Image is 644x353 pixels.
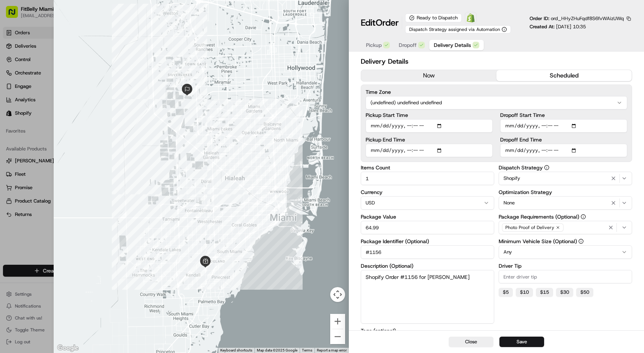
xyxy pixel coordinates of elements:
[34,71,122,79] div: Start new chat
[516,288,533,297] button: $10
[257,348,297,352] span: Map data ©2025 Google
[503,200,515,206] span: None
[361,165,494,170] label: Items Count
[361,70,496,81] button: now
[361,263,494,268] label: Description (Optional)
[361,221,494,234] input: Enter package value
[81,136,83,141] span: •
[405,13,462,22] div: Ready to Dispatch
[551,15,624,22] span: ord_HHyZHuFqdf8S6fvWAizUWq
[530,23,586,30] p: Created At:
[60,163,123,177] a: 💻API Documentation
[576,288,593,297] button: $50
[366,112,493,118] label: Pickup Start Time
[15,166,57,174] span: Knowledge Base
[366,137,493,142] label: Pickup End Time
[23,115,101,121] span: [DEMOGRAPHIC_DATA][PERSON_NAME]
[317,348,347,352] a: Report a map error
[220,348,252,353] button: Keyboard shortcuts
[499,172,632,185] button: Shopify
[499,196,632,210] button: None
[499,190,632,195] label: Optimization Strategy
[366,41,382,49] span: Pickup
[376,17,399,29] span: Order
[70,166,120,174] span: API Documentation
[63,167,69,173] div: 💻
[16,71,29,85] img: 8016278978528_b943e370aa5ada12b00a_72.png
[499,221,632,234] button: Photo Proof of Delivery
[449,337,493,347] button: Close
[7,128,19,143] img: Wisdom Oko
[499,239,632,244] label: Minimum Vehicle Size (Optional)
[361,190,494,195] label: Currency
[4,163,60,177] a: 📗Knowledge Base
[85,136,100,141] span: [DATE]
[536,288,553,297] button: $15
[581,214,586,219] button: Package Requirements (Optional)
[302,348,312,352] a: Terms (opens in new tab)
[366,89,627,95] label: Time Zone
[499,214,632,219] label: Package Requirements (Optional)
[107,115,122,121] span: [DATE]
[499,270,632,283] input: Enter driver tip
[361,328,494,333] label: Tags (optional)
[116,95,136,104] button: See all
[7,97,50,103] div: Past conversations
[361,239,494,244] label: Package Identifier (Optional)
[330,329,345,344] button: Zoom out
[499,263,632,268] label: Driver Tip
[330,287,345,302] button: Map camera controls
[34,79,102,85] div: We're available if you need us!
[361,56,632,67] h2: Delivery Details
[503,175,520,182] span: Shopify
[53,184,90,190] a: Powered byPylon
[7,30,136,42] p: Welcome 👋
[7,167,13,173] div: 📗
[434,41,471,49] span: Delivery Details
[500,137,627,142] label: Dropoff End Time
[361,270,494,324] textarea: Shopify Order #1156 for [PERSON_NAME]
[399,41,417,49] span: Dropoff
[465,12,477,24] a: Shopify
[405,25,511,34] button: Dispatch Strategy assigned via Automation
[505,225,554,230] span: Photo Proof of Delivery
[7,71,21,85] img: 1736555255976-a54dd68f-1ca7-489b-9aae-adbdc363a1c4
[544,165,549,170] button: Dispatch Strategy
[103,115,105,121] span: •
[23,136,79,141] span: Wisdom [PERSON_NAME]
[556,23,586,30] span: [DATE] 10:35
[556,288,573,297] button: $30
[361,172,494,185] input: Enter items count
[7,7,22,22] img: Nash
[127,73,136,82] button: Start new chat
[7,108,19,120] img: Jesus Salinas
[499,337,544,347] button: Save
[466,13,475,22] img: Shopify
[500,112,627,118] label: Dropoff Start Time
[530,15,624,22] p: Order ID:
[361,214,494,219] label: Package Value
[499,288,513,297] button: $5
[56,343,80,353] a: Open this area in Google Maps (opens a new window)
[56,343,80,353] img: Google
[496,70,632,81] button: scheduled
[361,17,399,29] h1: Edit
[74,185,90,190] span: Pylon
[15,136,21,142] img: 1736555255976-a54dd68f-1ca7-489b-9aae-adbdc363a1c4
[409,26,500,32] span: Dispatch Strategy assigned via Automation
[19,48,134,56] input: Got a question? Start typing here...
[499,165,632,170] label: Dispatch Strategy
[578,239,584,244] button: Minimum Vehicle Size (Optional)
[361,245,494,259] input: Enter package identifier
[330,314,345,329] button: Zoom in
